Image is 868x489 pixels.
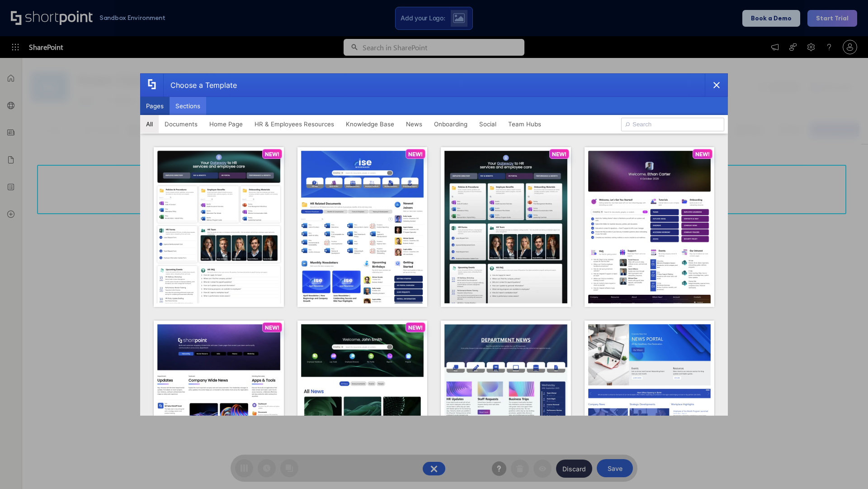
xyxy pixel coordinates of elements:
div: template selector [140,73,728,416]
iframe: Chat Widget [823,446,868,489]
button: HR & Employees Resources [249,115,340,133]
p: NEW! [265,151,279,158]
button: Pages [140,97,170,115]
button: Knowledge Base [340,115,400,133]
button: News [400,115,428,133]
p: NEW! [408,151,423,158]
button: Social [473,115,502,133]
p: NEW! [552,151,566,158]
p: NEW! [265,324,279,331]
p: NEW! [695,151,710,158]
button: All [140,115,159,133]
button: Home Page [203,115,249,133]
input: Search [621,118,724,131]
button: Onboarding [428,115,473,133]
div: Choose a Template [163,74,237,96]
button: Documents [159,115,203,133]
p: NEW! [408,324,423,331]
button: Sections [170,97,206,115]
button: Team Hubs [502,115,547,133]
